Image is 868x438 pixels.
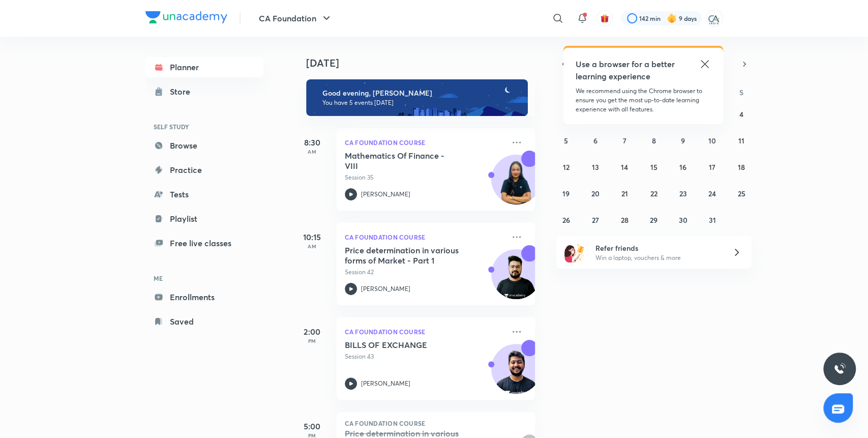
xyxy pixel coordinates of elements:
[650,215,657,225] abbr: October 29, 2025
[306,57,545,69] h4: [DATE]
[345,326,504,338] p: CA Foundation Course
[170,85,196,98] div: Store
[733,132,750,149] button: October 11, 2025
[292,338,333,344] p: PM
[562,189,570,198] abbr: October 19, 2025
[621,189,628,198] abbr: October 21, 2025
[739,87,743,97] abbr: Saturday
[591,189,600,198] abbr: October 20, 2025
[558,212,574,228] button: October 26, 2025
[564,242,585,262] img: referral
[650,189,657,198] abbr: October 22, 2025
[361,190,410,199] p: [PERSON_NAME]
[733,159,750,175] button: October 18, 2025
[592,215,599,225] abbr: October 27, 2025
[651,136,655,145] abbr: October 8, 2025
[645,159,662,175] button: October 15, 2025
[616,132,633,149] button: October 7, 2025
[679,189,686,198] abbr: October 23, 2025
[706,10,723,27] img: Hafiz Md Mustafa
[145,118,263,135] h6: SELF STUDY
[833,363,846,375] img: ttu
[708,215,715,225] abbr: October 31, 2025
[675,159,691,175] button: October 16, 2025
[292,149,333,155] p: AM
[587,132,604,149] button: October 6, 2025
[587,185,604,201] button: October 20, 2025
[361,379,410,388] p: [PERSON_NAME]
[681,136,685,145] abbr: October 9, 2025
[679,162,686,172] abbr: October 16, 2025
[492,349,541,398] img: Avatar
[345,173,504,182] p: Session 35
[558,185,574,201] button: October 19, 2025
[145,287,263,307] a: Enrollments
[492,255,541,304] img: Avatar
[145,81,263,102] a: Store
[145,135,263,156] a: Browse
[564,136,568,145] abbr: October 5, 2025
[306,79,528,116] img: evening
[292,326,333,338] h5: 2:00
[675,132,691,149] button: October 9, 2025
[576,58,677,82] h5: Use a browser for a better learning experience
[704,185,720,201] button: October 24, 2025
[345,136,504,149] p: CA Foundation Course
[145,11,227,26] a: Company Logo
[345,352,504,361] p: Session 43
[704,132,720,149] button: October 10, 2025
[595,253,720,262] p: Win a laptop, vouchers & more
[322,99,519,107] p: You have 5 events [DATE]
[645,185,662,201] button: October 22, 2025
[562,215,570,225] abbr: October 26, 2025
[253,8,339,28] button: CA Foundation
[345,268,504,277] p: Session 42
[675,185,691,201] button: October 23, 2025
[667,13,677,23] img: streak
[739,109,743,119] abbr: October 4, 2025
[596,10,613,26] button: avatar
[738,136,744,145] abbr: October 11, 2025
[738,162,745,172] abbr: October 18, 2025
[616,212,633,228] button: October 28, 2025
[558,159,574,175] button: October 12, 2025
[345,340,471,350] h5: BILLS OF EXCHANGE
[650,162,657,172] abbr: October 15, 2025
[678,215,687,225] abbr: October 30, 2025
[600,14,609,23] img: avatar
[145,184,263,205] a: Tests
[292,243,333,249] p: AM
[292,420,333,432] h5: 5:00
[587,159,604,175] button: October 13, 2025
[492,160,541,209] img: Avatar
[593,136,597,145] abbr: October 6, 2025
[145,57,263,77] a: Planner
[592,162,599,172] abbr: October 13, 2025
[345,151,471,171] h5: Mathematics Of Finance - VIII
[563,162,570,172] abbr: October 12, 2025
[708,189,716,198] abbr: October 24, 2025
[345,420,527,426] p: CA Foundation Course
[145,209,263,229] a: Playlist
[345,245,471,266] h5: Price determination in various forms of Market - Part 1
[616,185,633,201] button: October 21, 2025
[704,159,720,175] button: October 17, 2025
[623,136,626,145] abbr: October 7, 2025
[621,215,628,225] abbr: October 28, 2025
[595,243,720,253] h6: Refer friends
[733,185,750,201] button: October 25, 2025
[621,162,628,172] abbr: October 14, 2025
[558,132,574,149] button: October 5, 2025
[645,132,662,149] button: October 8, 2025
[675,212,691,228] button: October 30, 2025
[145,233,263,253] a: Free live classes
[345,231,504,243] p: CA Foundation Course
[292,231,333,243] h5: 10:15
[645,212,662,228] button: October 29, 2025
[145,160,263,180] a: Practice
[704,212,720,228] button: October 31, 2025
[709,162,715,172] abbr: October 17, 2025
[708,136,716,145] abbr: October 10, 2025
[616,159,633,175] button: October 14, 2025
[145,270,263,287] h6: ME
